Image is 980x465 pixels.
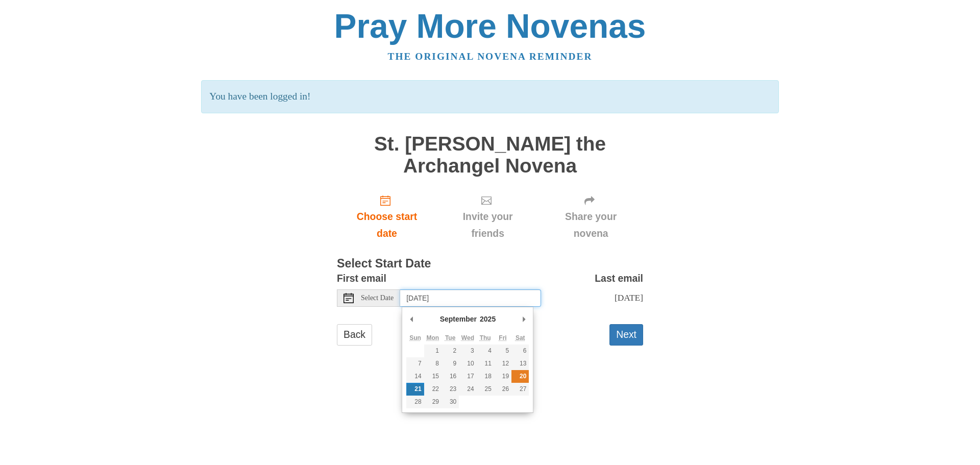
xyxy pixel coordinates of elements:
[400,289,541,307] input: Use the arrow keys to pick a date
[477,345,494,357] button: 4
[406,396,424,408] button: 28
[337,133,643,177] h1: St. [PERSON_NAME] the Archangel Novena
[427,334,439,341] abbr: Monday
[511,357,529,370] button: 13
[477,370,494,383] button: 18
[461,334,474,341] abbr: Wednesday
[442,357,459,370] button: 9
[516,334,525,341] abbr: Saturday
[424,357,442,370] button: 8
[424,345,442,357] button: 1
[337,257,643,271] h3: Select Start Date
[478,311,497,327] div: 2025
[337,187,437,248] a: Choose start date
[447,208,528,242] span: Invite your friends
[511,345,529,357] button: 6
[538,187,643,248] div: Click "Next" to confirm your start date first.
[459,357,476,370] button: 10
[442,396,459,408] button: 30
[595,270,643,287] label: Last email
[388,51,593,62] a: The original novena reminder
[406,357,424,370] button: 7
[442,370,459,383] button: 16
[337,270,386,287] label: First email
[459,383,476,396] button: 24
[361,295,394,302] span: Select Date
[406,383,424,396] button: 21
[409,334,421,341] abbr: Sunday
[459,370,476,383] button: 17
[459,345,476,357] button: 3
[437,187,538,248] div: Click "Next" to confirm your start date first.
[424,396,442,408] button: 29
[609,324,643,345] button: Next
[438,311,478,327] div: September
[406,370,424,383] button: 14
[480,334,491,341] abbr: Thursday
[424,370,442,383] button: 15
[442,383,459,396] button: 23
[549,208,633,242] span: Share your novena
[347,208,427,242] span: Choose start date
[494,345,511,357] button: 5
[477,357,494,370] button: 11
[519,311,529,327] button: Next Month
[615,292,643,303] span: [DATE]
[445,334,455,341] abbr: Tuesday
[201,80,778,113] p: You have been logged in!
[499,334,506,341] abbr: Friday
[494,357,511,370] button: 12
[442,345,459,357] button: 2
[477,383,494,396] button: 25
[494,383,511,396] button: 26
[406,311,416,327] button: Previous Month
[337,324,372,345] a: Back
[334,7,646,45] a: Pray More Novenas
[424,383,442,396] button: 22
[511,370,529,383] button: 20
[511,383,529,396] button: 27
[494,370,511,383] button: 19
